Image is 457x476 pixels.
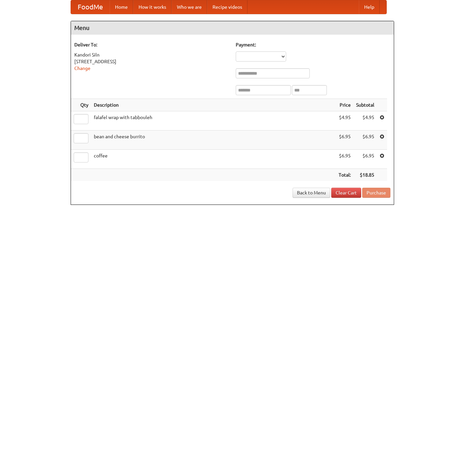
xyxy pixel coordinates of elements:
th: $18.85 [353,169,377,181]
div: Kandori Siln [74,51,229,58]
button: Purchase [362,188,390,198]
a: How it works [133,0,172,14]
a: Home [110,0,133,14]
th: Total: [336,169,353,181]
td: $6.95 [336,150,353,169]
th: Qty [71,99,91,111]
a: Back to Menu [293,188,330,198]
a: Help [359,0,380,14]
td: $6.95 [336,131,353,150]
div: [STREET_ADDRESS] [74,58,229,65]
h5: Deliver To: [74,41,229,48]
a: Recipe videos [207,0,247,14]
td: coffee [91,150,336,169]
td: $6.95 [353,150,377,169]
h5: Payment: [236,41,390,48]
a: Change [74,66,90,71]
td: $4.95 [336,111,353,131]
th: Subtotal [353,99,377,111]
td: $4.95 [353,111,377,131]
th: Price [336,99,353,111]
h4: Menu [71,21,394,35]
a: Clear Cart [331,188,361,198]
td: falafel wrap with tabbouleh [91,111,336,131]
td: bean and cheese burrito [91,131,336,150]
td: $6.95 [353,131,377,150]
a: Who we are [172,0,207,14]
th: Description [91,99,336,111]
a: FoodMe [71,0,110,14]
